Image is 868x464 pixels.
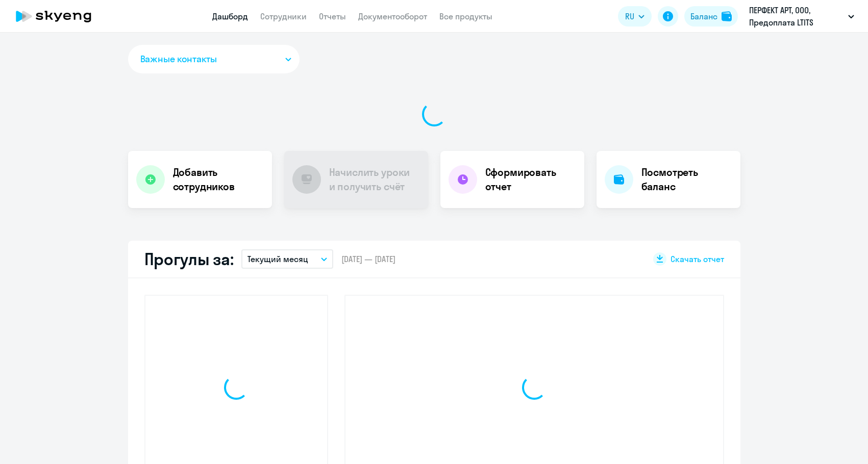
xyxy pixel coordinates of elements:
span: RU [625,10,634,22]
div: Баланс [690,10,717,22]
h4: Добавить сотрудников [173,165,264,194]
h4: Начислить уроки и получить счёт [329,165,418,194]
button: ПЕРФЕКТ АРТ, ООО, Предоплата LTITS [744,4,859,29]
span: [DATE] — [DATE] [341,253,395,265]
span: Скачать отчет [671,253,724,265]
button: Текущий месяц [241,249,333,269]
a: Дашборд [212,11,248,21]
a: Отчеты [319,11,346,21]
h4: Посмотреть баланс [641,165,732,194]
p: Текущий месяц [247,253,308,265]
a: Документооборот [358,11,427,21]
button: RU [618,6,652,27]
span: Важные контакты [140,53,217,66]
a: Все продукты [439,11,492,21]
img: balance [722,11,732,21]
h4: Сформировать отчет [485,165,576,194]
a: Сотрудники [260,11,307,21]
button: Балансbalance [684,6,738,27]
h2: Прогулы за: [144,249,234,269]
button: Важные контакты [128,45,300,73]
p: ПЕРФЕКТ АРТ, ООО, Предоплата LTITS [749,4,844,29]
